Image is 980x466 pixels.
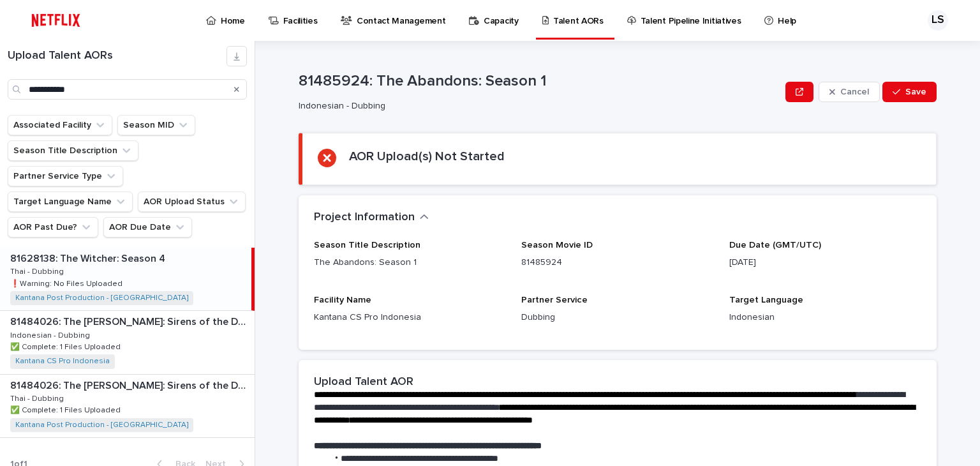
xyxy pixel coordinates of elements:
[729,256,921,269] p: [DATE]
[314,296,371,304] span: Facility Name
[8,192,133,212] button: Target Language Name
[882,82,937,102] button: Save
[8,115,112,135] button: Associated Facility
[15,421,188,430] a: Kantana Post Production - [GEOGRAPHIC_DATA]
[905,87,926,96] span: Save
[314,211,415,225] h2: Project Information
[314,256,506,269] p: The Abandons: Season 1
[10,403,123,415] p: ✅ Complete: 1 Files Uploaded
[15,357,110,366] a: Kantana CS Pro Indonesia
[103,217,192,237] button: AOR Due Date
[314,211,429,225] button: Project Information
[10,277,125,289] p: ❗️Warning: No Files Uploaded
[10,250,168,265] p: 81628138: The Witcher: Season 4
[819,82,880,102] button: Cancel
[314,311,506,324] p: Kantana CS Pro Indonesia
[521,296,588,304] span: Partner Service
[26,8,86,33] img: ifQbXi3ZQGMSEF7WDB7W
[521,256,713,269] p: 81485924
[10,340,123,352] p: ✅ Complete: 1 Files Uploaded
[729,241,821,250] span: Due Date (GMT/UTC)
[10,313,252,328] p: 81484026: The [PERSON_NAME]: Sirens of the Deep
[8,166,123,186] button: Partner Service Type
[521,311,713,324] p: Dubbing
[729,296,803,304] span: Target Language
[349,149,505,164] h2: AOR Upload(s) Not Started
[10,392,66,403] p: Thai - Dubbing
[10,329,93,340] p: Indonesian - Dubbing
[299,101,775,112] p: Indonesian - Dubbing
[840,87,869,96] span: Cancel
[521,241,593,250] span: Season Movie ID
[928,10,948,31] div: LS
[15,294,188,303] a: Kantana Post Production - [GEOGRAPHIC_DATA]
[10,377,252,392] p: 81484026: The [PERSON_NAME]: Sirens of the Deep
[8,79,247,100] input: Search
[299,72,780,91] p: 81485924: The Abandons: Season 1
[729,311,921,324] p: Indonesian
[138,192,246,212] button: AOR Upload Status
[8,49,226,63] h1: Upload Talent AORs
[314,375,413,389] h2: Upload Talent AOR
[8,140,138,161] button: Season Title Description
[314,241,420,250] span: Season Title Description
[117,115,195,135] button: Season MID
[10,265,66,276] p: Thai - Dubbing
[8,217,98,237] button: AOR Past Due?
